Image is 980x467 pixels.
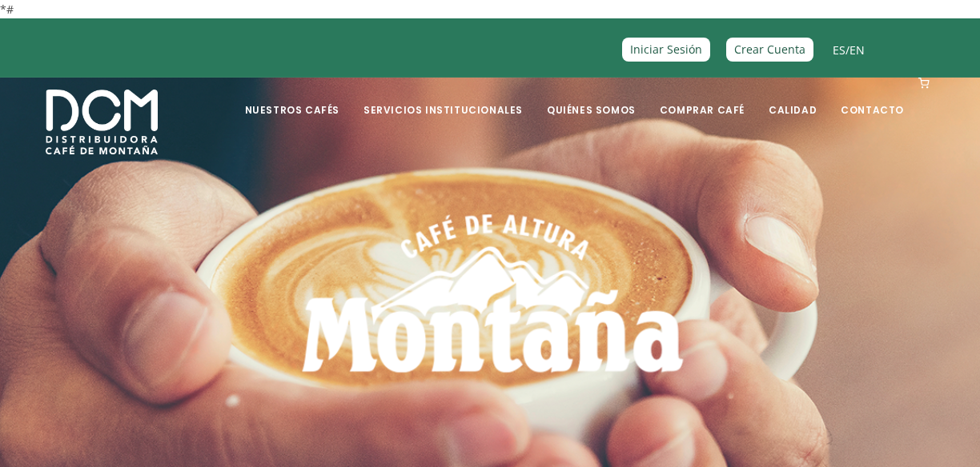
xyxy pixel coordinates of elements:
a: Nuestros Cafés [235,79,349,117]
a: EN [849,42,865,58]
span: / [833,41,865,59]
a: Comprar Café [650,79,754,117]
a: Calidad [759,79,826,117]
a: Iniciar Sesión [622,38,710,61]
a: Servicios Institucionales [354,79,532,117]
a: Crear Cuenta [726,38,813,61]
a: Quiénes Somos [537,79,645,117]
a: Contacto [831,79,914,117]
a: ES [833,42,845,58]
